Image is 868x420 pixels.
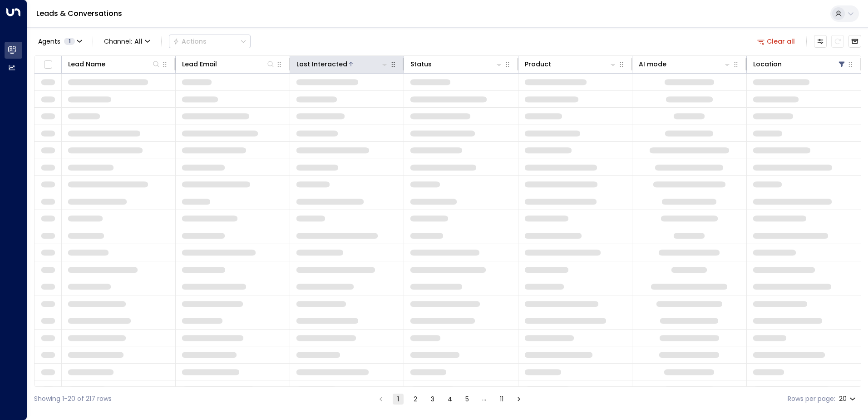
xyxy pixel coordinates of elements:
span: Refresh [831,35,844,48]
nav: pagination navigation [375,393,525,405]
div: Product [525,59,551,70]
div: Lead Name [68,59,161,70]
div: Lead Email [182,59,275,70]
span: Agents [38,38,60,45]
span: Channel: [100,35,154,48]
div: Location [753,59,782,70]
button: Agents1 [34,35,85,48]
button: Channel:All [100,35,154,48]
button: Clear all [754,35,799,48]
span: 1 [64,38,75,45]
div: Showing 1-20 of 217 rows [34,394,112,404]
button: Go to page 3 [427,394,438,405]
div: AI mode [639,59,666,70]
div: Location [753,59,846,70]
label: Rows per page: [788,394,835,404]
button: Go to page 11 [496,394,507,405]
button: Archived Leads [848,35,861,48]
button: Go to page 5 [462,394,473,405]
div: Lead Email [182,59,217,70]
span: All [134,38,143,45]
div: … [479,394,490,405]
button: Go to page 4 [444,394,455,405]
button: page 1 [393,394,404,405]
div: Status [410,59,503,70]
div: Last Interacted [296,59,347,70]
button: Customize [814,35,827,48]
div: Status [410,59,432,70]
div: Button group with a nested menu [169,35,251,48]
div: Actions [173,37,207,45]
button: Go to next page [513,394,524,405]
div: Last Interacted [296,59,389,70]
div: 20 [839,392,858,405]
div: Lead Name [68,59,105,70]
button: Actions [169,35,251,48]
div: AI mode [639,59,731,70]
button: Go to page 2 [410,394,421,405]
a: Leads & Conversations [36,8,122,19]
div: Product [525,59,617,70]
